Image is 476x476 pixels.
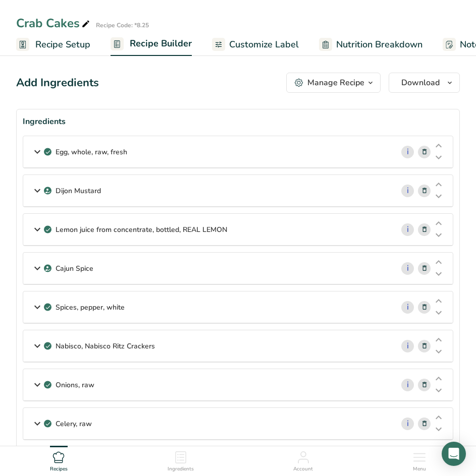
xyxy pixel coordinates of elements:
p: Celery, raw [56,419,92,429]
a: Ingredients [168,446,194,473]
div: Egg, whole, raw, fresh i [23,136,453,168]
span: Recipe Builder [130,37,192,50]
a: Customize Label [212,33,299,56]
div: Dijon Mustard i [23,175,453,207]
a: i [401,185,414,197]
p: Spices, pepper, white [56,302,125,313]
a: i [401,223,414,236]
div: Lemon juice from concentrate, bottled, REAL LEMON i [23,214,453,246]
a: i [401,340,414,352]
span: Recipe Setup [35,38,90,51]
div: Add Ingredients [16,75,99,91]
div: Onions, raw i [23,369,453,401]
p: Nabisco, Nabisco Ritz Crackers [56,341,155,351]
div: Spices, pepper, white i [23,291,453,323]
p: Lemon juice from concentrate, bottled, REAL LEMON [56,224,227,235]
a: i [401,146,414,158]
a: Recipe Builder [111,32,192,56]
span: Ingredients [168,465,194,473]
button: Download [389,73,460,93]
a: Account [293,446,313,473]
div: Recipe Code: *8.25 [96,21,149,30]
a: i [401,379,414,391]
div: Nabisco, Nabisco Ritz Crackers i [23,330,453,362]
p: Dijon Mustard [56,186,101,196]
span: Nutrition Breakdown [336,38,422,51]
a: Nutrition Breakdown [319,33,422,56]
a: Recipe Setup [16,33,90,56]
a: Recipes [50,446,68,473]
div: Ingredients [23,115,453,128]
span: Recipes [50,465,68,473]
span: Customize Label [229,38,299,51]
div: Manage Recipe [307,77,364,89]
div: Cajun Spice i [23,253,453,284]
p: Cajun Spice [56,263,93,274]
div: Crab Cakes [16,14,92,32]
button: Manage Recipe [286,73,381,93]
span: Menu [413,465,426,473]
a: i [401,418,414,430]
a: i [401,301,414,314]
p: Egg, whole, raw, fresh [56,147,127,157]
a: i [401,262,414,275]
p: Onions, raw [56,380,94,390]
div: Open Intercom Messenger [442,442,466,466]
span: Download [401,77,440,89]
div: Celery, raw i [23,408,453,440]
span: Account [293,465,313,473]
